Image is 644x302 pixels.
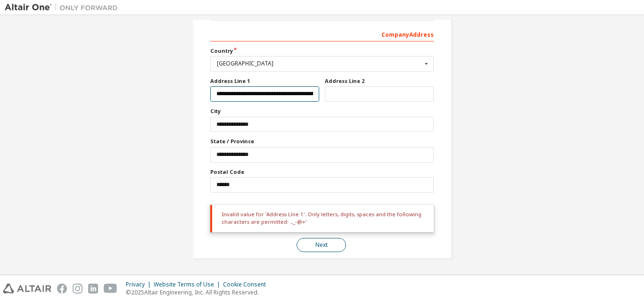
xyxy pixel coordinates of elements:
[57,284,67,294] img: facebook.svg
[223,281,272,288] div: Cookie Consent
[210,205,434,233] div: Invalid value for 'Address Line 1'. Only letters, digits, spaces and the following characters are...
[88,284,98,294] img: linkedin.svg
[73,284,83,294] img: instagram.svg
[325,77,434,85] label: Address Line 2
[210,26,434,41] div: Company Address
[210,107,434,115] label: City
[210,168,434,176] label: Postal Code
[154,281,223,288] div: Website Terms of Use
[210,77,319,85] label: Address Line 1
[217,61,422,66] div: [GEOGRAPHIC_DATA]
[210,138,434,145] label: State / Province
[126,288,272,296] p: © 2025 Altair Engineering, Inc. All Rights Reserved.
[297,238,346,252] button: Next
[104,284,117,294] img: youtube.svg
[126,281,154,288] div: Privacy
[3,284,51,294] img: altair_logo.svg
[5,3,123,12] img: Altair One
[210,47,434,55] label: Country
